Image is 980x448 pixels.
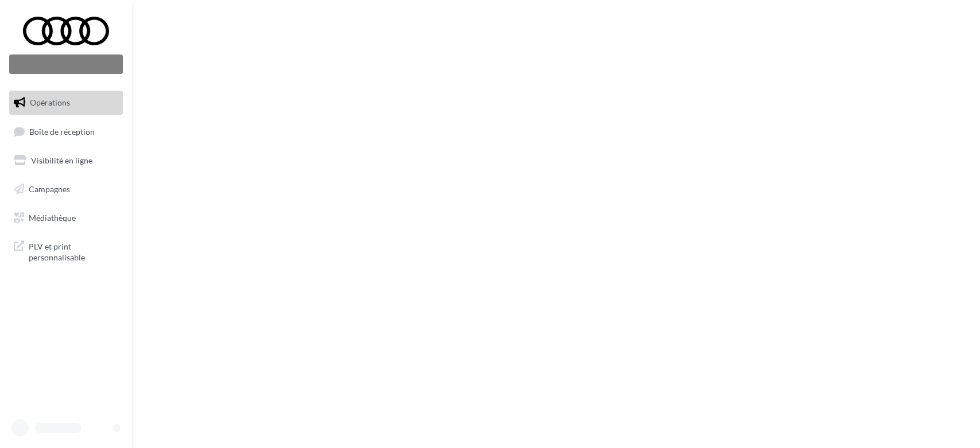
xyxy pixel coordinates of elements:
[7,149,125,173] a: Visibilité en ligne
[9,54,123,74] div: Nouvelle campagne
[7,177,125,201] a: Campagnes
[29,212,76,222] span: Médiathèque
[7,119,125,144] a: Boîte de réception
[7,234,125,268] a: PLV et print personnalisable
[7,206,125,230] a: Médiathèque
[7,91,125,115] a: Opérations
[29,184,70,194] span: Campagnes
[30,98,70,107] span: Opérations
[29,126,95,136] span: Boîte de réception
[29,239,118,263] span: PLV et print personnalisable
[31,155,92,165] span: Visibilité en ligne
